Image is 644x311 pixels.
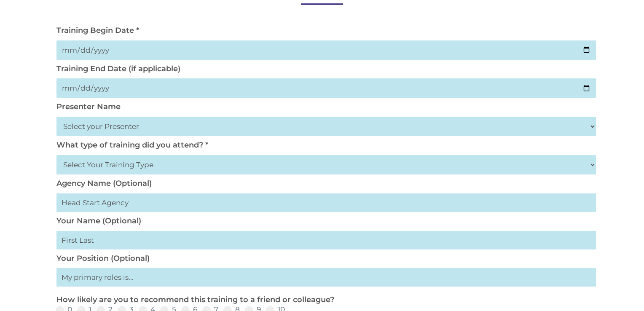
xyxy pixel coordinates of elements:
[56,140,208,150] label: What type of training did you attend? *
[56,26,139,35] label: Training Begin Date *
[56,231,596,249] input: First Last
[56,64,180,73] label: Training End Date (if applicable)
[56,179,152,188] label: Agency Name (Optional)
[56,193,596,212] input: Head Start Agency
[56,216,141,225] label: Your Name (Optional)
[56,254,150,263] label: Your Position (Optional)
[56,102,121,111] label: Presenter Name
[56,295,592,305] p: How likely are you to recommend this training to a friend or colleague?
[56,268,596,287] input: My primary roles is...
